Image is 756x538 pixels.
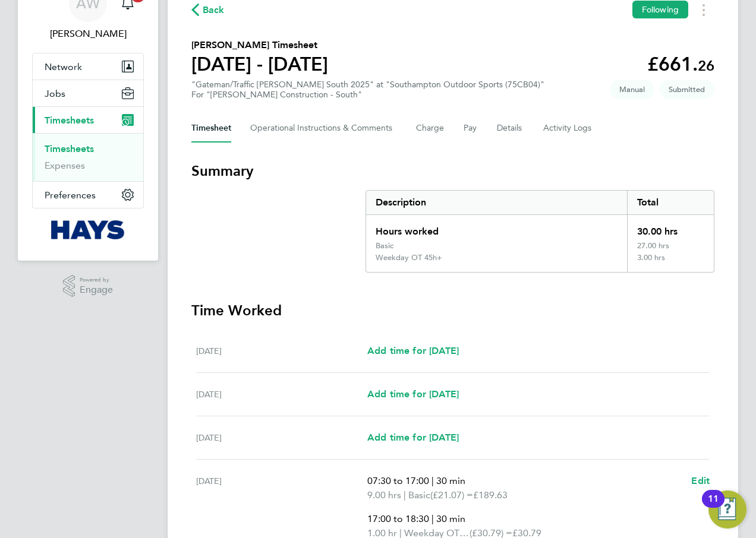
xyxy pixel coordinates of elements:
button: Pay [464,114,478,143]
span: £189.63 [473,489,508,501]
button: Details [497,114,524,143]
div: Basic [376,241,393,251]
div: Timesheets [33,133,143,181]
button: Charge [416,114,445,143]
button: Back [191,2,225,17]
a: Add time for [DATE] [367,344,459,358]
span: Edit [691,475,710,486]
a: Powered byEngage [63,275,114,298]
div: "Gateman/Traffic [PERSON_NAME] South 2025" at "Southampton Outdoor Sports (75CB04)" [191,80,544,100]
div: 27.00 hrs [627,241,714,253]
div: Description [366,191,627,214]
app-decimal: £661. [647,53,714,75]
div: Hours worked [366,215,627,241]
h1: [DATE] - [DATE] [191,52,328,76]
span: Alan Watts [32,27,144,41]
span: 30 min [436,513,465,524]
a: Edit [691,474,710,488]
button: Following [632,1,688,18]
div: 30.00 hrs [627,215,714,241]
span: 9.00 hrs [367,489,401,501]
a: Expenses [45,160,85,171]
div: 11 [708,499,719,514]
button: Open Resource Center, 11 new notifications [708,490,746,528]
div: [DATE] [196,344,367,358]
a: Go to home page [32,220,144,239]
div: [DATE] [196,387,367,401]
span: Back [203,3,225,17]
span: Add time for [DATE] [367,432,459,443]
div: Total [627,191,714,214]
button: Operational Instructions & Comments [250,114,397,143]
button: Network [33,53,143,80]
button: Activity Logs [543,114,593,143]
span: Basic [408,488,430,502]
div: [DATE] [196,431,367,445]
span: Add time for [DATE] [367,388,459,400]
span: Network [45,61,82,72]
span: Powered by [80,275,113,285]
button: Timesheets [33,107,143,133]
span: 30 min [436,475,465,486]
h2: [PERSON_NAME] Timesheet [191,38,328,52]
span: Jobs [45,88,65,99]
span: Engage [80,285,113,295]
span: Timesheets [45,115,94,126]
a: Add time for [DATE] [367,431,459,445]
h3: Time Worked [191,301,714,320]
button: Jobs [33,80,143,106]
button: Preferences [33,182,143,208]
span: Following [642,4,679,15]
span: Preferences [45,189,96,201]
div: Summary [366,190,714,273]
span: This timesheet was manually created. [610,80,654,99]
a: Add time for [DATE] [367,387,459,401]
span: | [431,475,434,486]
button: Timesheet [191,114,231,143]
h3: Summary [191,162,714,181]
span: 07:30 to 17:00 [367,475,429,486]
span: Add time for [DATE] [367,345,459,356]
span: (£21.07) = [430,489,473,501]
img: hays-logo-retina.png [51,220,125,239]
div: Weekday OT 45h+ [376,253,442,262]
div: 3.00 hrs [627,253,714,272]
a: Timesheets [45,143,94,154]
span: 17:00 to 18:30 [367,513,429,524]
span: | [404,489,406,501]
span: | [431,513,434,524]
span: 26 [698,57,714,74]
button: Timesheets Menu [693,1,714,19]
div: For "[PERSON_NAME] Construction - South" [191,90,544,100]
span: This timesheet is Submitted. [659,80,714,99]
